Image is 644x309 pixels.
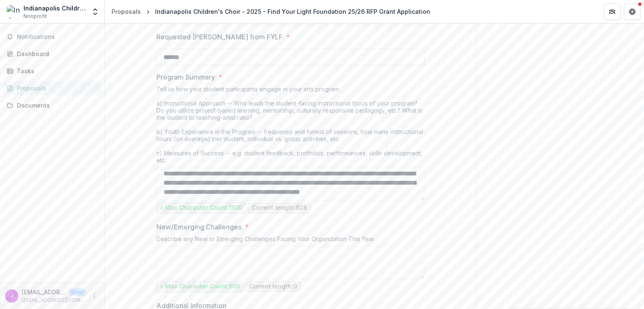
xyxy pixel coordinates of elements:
div: Tell us how your student participants engage in your arts program: a) Instructional Approach -- W... [156,85,425,167]
p: Max Character Count: 500 [165,283,240,290]
p: Current length: 928 [252,204,307,211]
button: Open entity switcher [89,3,101,20]
a: Tasks [3,64,101,78]
nav: breadcrumb [108,5,434,18]
div: Proposals [112,7,141,16]
button: Get Help [624,3,641,20]
div: jbrown@icchoir.org [10,293,13,299]
span: Notifications [17,33,98,41]
button: Partners [604,3,621,20]
p: Current length: 0 [249,283,297,290]
img: Indianapolis Children's Choir [7,5,20,18]
div: Dashboard [17,49,94,58]
p: [EMAIL_ADDRESS][DOMAIN_NAME] [22,296,86,304]
div: Describe any New or Emerging Challenges Facing Your Organization This Year [156,235,425,246]
div: Indianapolis Children's Choir [23,4,86,13]
p: Program Summary [156,72,215,82]
p: Max Character Count: 1500 [165,204,242,211]
a: Proposals [3,81,101,95]
a: Documents [3,98,101,112]
button: More [89,291,99,301]
div: Tasks [17,67,94,75]
p: [EMAIL_ADDRESS][DOMAIN_NAME] [22,288,65,296]
p: New/Emerging Challenges [156,222,241,232]
span: Nonprofit [23,13,47,20]
div: Documents [17,101,94,110]
a: Proposals [108,5,144,18]
div: Proposals [17,84,94,93]
a: Dashboard [3,47,101,61]
button: Notifications [3,30,101,44]
p: User [69,288,86,296]
p: Requested [PERSON_NAME] from FYLF [156,32,283,42]
div: Indianapolis Children's Choir - 2025 - Find Your Light Foundation 25/26 RFP Grant Application [155,7,430,16]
